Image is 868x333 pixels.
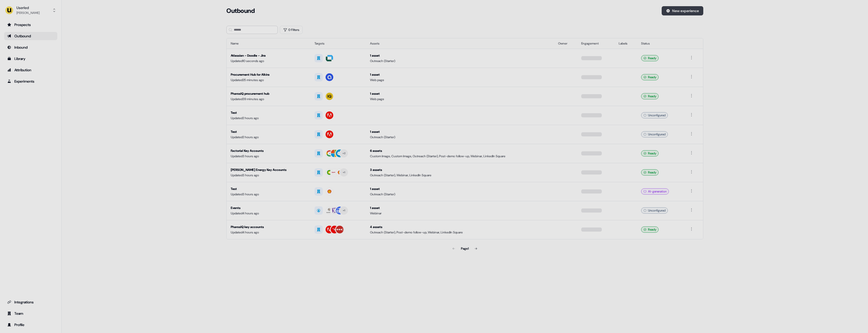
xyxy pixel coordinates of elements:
[641,207,668,214] div: Unconfigured
[370,224,550,230] div: 4 assets
[4,309,57,318] a: Go to team
[231,91,306,96] div: PharosIQ procurement hub
[4,66,57,74] a: Go to attribution
[370,186,550,191] div: 1 asset
[641,150,659,156] div: Ready
[226,7,255,15] h3: Outbound
[577,38,615,49] th: Engagement
[231,116,306,121] div: Updated 2 hours ago
[4,43,57,51] a: Go to Inbound
[343,208,345,213] div: + 1
[370,154,550,159] div: Custom Image, Custom Image, Outreach (Starter), Post-demo follow-up, Webinar, LinkedIn Square
[366,38,554,49] th: Assets
[231,110,306,115] div: Test
[4,77,57,85] a: Go to experiments
[231,192,306,197] div: Updated 3 hours ago
[370,58,550,64] div: Outreach (Starter)
[231,154,306,159] div: Updated 3 hours ago
[7,300,54,305] div: Integrations
[310,38,366,49] th: Targets
[231,135,306,140] div: Updated 2 hours ago
[641,226,659,233] div: Ready
[370,97,550,102] div: Web page
[370,167,550,172] div: 3 assets
[231,97,306,102] div: Updated 39 minutes ago
[7,79,54,84] div: Experiments
[637,38,684,49] th: Status
[641,74,659,80] div: Ready
[231,211,306,216] div: Updated 4 hours ago
[16,5,40,10] div: Userled
[4,21,57,29] a: Go to prospects
[280,26,303,34] button: 0 Filters
[4,55,57,63] a: Go to templates
[370,135,550,140] div: Outreach (Starter)
[554,38,577,49] th: Owner
[461,246,469,251] div: Page 1
[7,22,54,27] div: Prospects
[370,205,550,211] div: 1 asset
[227,38,310,49] th: Name
[4,4,57,16] button: Userled[PERSON_NAME]
[641,93,659,99] div: Ready
[16,10,40,15] div: [PERSON_NAME]
[370,77,550,83] div: Web page
[370,230,550,235] div: Outreach (Starter), Post-demo follow-up, Webinar, LinkedIn Square
[370,211,550,216] div: Webinar
[231,53,306,58] div: Atlassian - Doodle - Jira
[4,298,57,306] a: Go to integrations
[641,188,669,195] div: AI-generation
[231,186,306,191] div: Test
[343,151,346,156] div: + 2
[4,32,57,40] a: Go to outbound experience
[7,33,54,39] div: Outbound
[641,131,668,137] div: Unconfigured
[231,230,306,235] div: Updated 4 hours ago
[231,173,306,178] div: Updated 3 hours ago
[641,55,659,61] div: Ready
[231,148,306,153] div: Factorial Key Accounts
[231,72,306,77] div: Procurement Hub for Alkira
[231,167,306,172] div: [PERSON_NAME] Energy Key Accounts
[641,112,668,118] div: Unconfigured
[7,311,54,316] div: Team
[7,45,54,50] div: Inbound
[343,170,345,175] div: + 1
[231,77,306,83] div: Updated 25 minutes ago
[615,38,637,49] th: Labels
[370,91,550,96] div: 1 asset
[370,148,550,153] div: 6 assets
[370,72,550,77] div: 1 asset
[7,322,54,327] div: Profile
[370,173,550,178] div: Outreach (Starter), Webinar, LinkedIn Square
[370,192,550,197] div: Outreach (Starter)
[231,224,306,230] div: PharosIQ key accounts
[662,6,703,15] button: New experience
[4,321,57,329] a: Go to profile
[231,58,306,64] div: Updated 10 seconds ago
[7,67,54,73] div: Attribution
[231,205,306,211] div: Events
[7,56,54,61] div: Library
[641,169,659,176] div: Ready
[370,53,550,58] div: 1 asset
[370,129,550,134] div: 1 asset
[231,129,306,134] div: Test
